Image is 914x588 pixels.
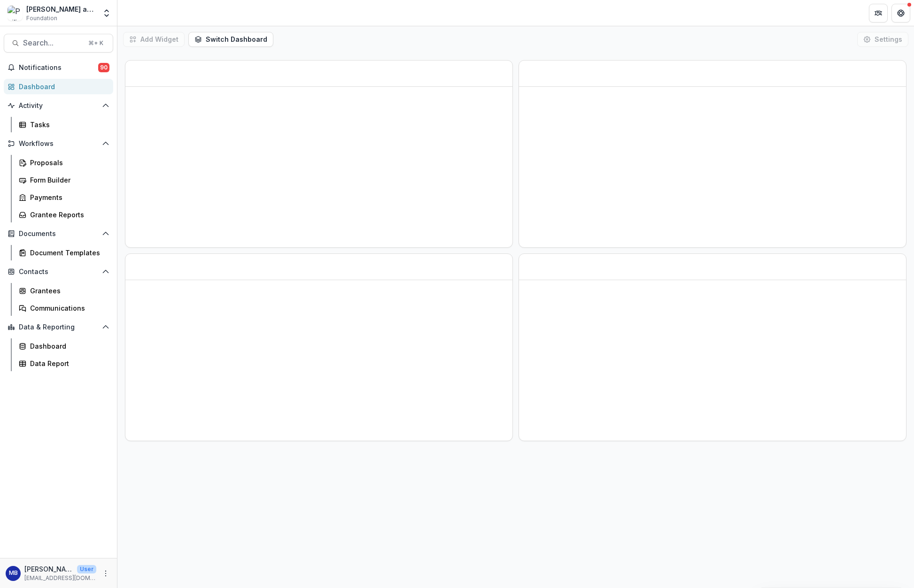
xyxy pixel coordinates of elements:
a: Payments [15,190,113,205]
button: Get Help [891,4,910,23]
a: Communications [15,300,113,316]
span: 90 [98,63,109,72]
span: Data & Reporting [19,323,98,331]
div: Data Report [30,359,106,368]
div: Melissa Bemel [9,570,18,576]
div: Grantee Reports [30,210,106,220]
nav: breadcrumb [121,6,161,20]
button: Search... [4,34,113,53]
div: Tasks [30,120,106,130]
span: Contacts [19,268,98,276]
button: Open Documents [4,226,113,241]
button: Notifications90 [4,60,113,75]
p: [PERSON_NAME] [24,564,73,574]
a: Dashboard [15,338,113,354]
button: Partners [869,4,888,23]
div: Payments [30,192,106,202]
button: Settings [857,32,908,47]
div: Grantees [30,286,106,296]
a: Data Report [15,356,113,371]
span: Activity [19,102,98,110]
button: More [100,568,111,579]
div: Proposals [30,158,106,168]
button: Open Activity [4,98,113,113]
div: [PERSON_NAME] and [PERSON_NAME] Foundation [26,4,96,14]
a: Form Builder [15,172,113,188]
button: Open Workflows [4,136,113,151]
div: ⌘ + K [86,38,105,48]
a: Proposals [15,155,113,170]
button: Add Widget [123,32,185,47]
a: Grantee Reports [15,207,113,222]
a: Tasks [15,117,113,132]
div: Document Templates [30,248,106,258]
button: Open entity switcher [100,4,113,23]
div: Dashboard [30,341,106,351]
button: Open Data & Reporting [4,320,113,335]
p: [EMAIL_ADDRESS][DOMAIN_NAME] [24,574,96,582]
button: Open Contacts [4,264,113,279]
button: Switch Dashboard [188,32,273,47]
span: Documents [19,230,98,238]
span: Workflows [19,140,98,148]
img: Philip and Muriel Berman Foundation [8,6,23,21]
div: Form Builder [30,175,106,185]
a: Grantees [15,283,113,298]
span: Search... [23,38,83,47]
span: Foundation [26,14,57,23]
a: Document Templates [15,245,113,260]
div: Dashboard [19,82,106,92]
div: Communications [30,303,106,313]
a: Dashboard [4,79,113,94]
p: User [77,565,96,573]
span: Notifications [19,64,98,72]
